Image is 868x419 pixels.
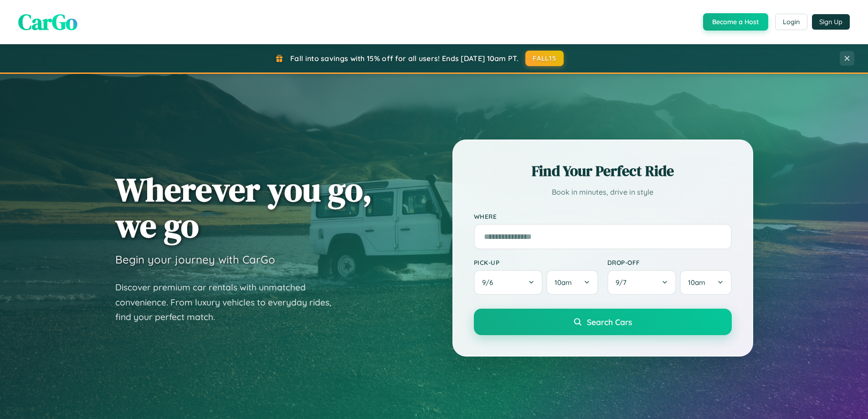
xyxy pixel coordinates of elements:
[688,278,705,287] span: 10am
[775,14,807,30] button: Login
[115,253,275,266] h3: Begin your journey with CarGo
[607,259,732,266] label: Drop-off
[607,270,677,295] button: 9/7
[115,171,372,243] h1: Wherever you go, we go
[474,161,732,181] h2: Find Your Perfect Ride
[474,309,732,335] button: Search Cars
[18,7,77,37] span: CarGo
[555,278,572,287] span: 10am
[474,259,598,266] label: Pick-up
[482,278,498,287] span: 9 / 6
[812,14,850,30] button: Sign Up
[290,54,519,63] span: Fall into savings with 15% off for all users! Ends [DATE] 10am PT.
[115,280,343,325] p: Discover premium car rentals with unmatched convenience. From luxury vehicles to everyday rides, ...
[525,51,564,66] button: FALL15
[546,270,598,295] button: 10am
[474,212,732,220] label: Where
[474,270,543,295] button: 9/6
[703,13,768,31] button: Become a Host
[616,278,631,287] span: 9 / 7
[680,270,731,295] button: 10am
[587,317,632,327] span: Search Cars
[474,186,732,199] p: Book in minutes, drive in style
